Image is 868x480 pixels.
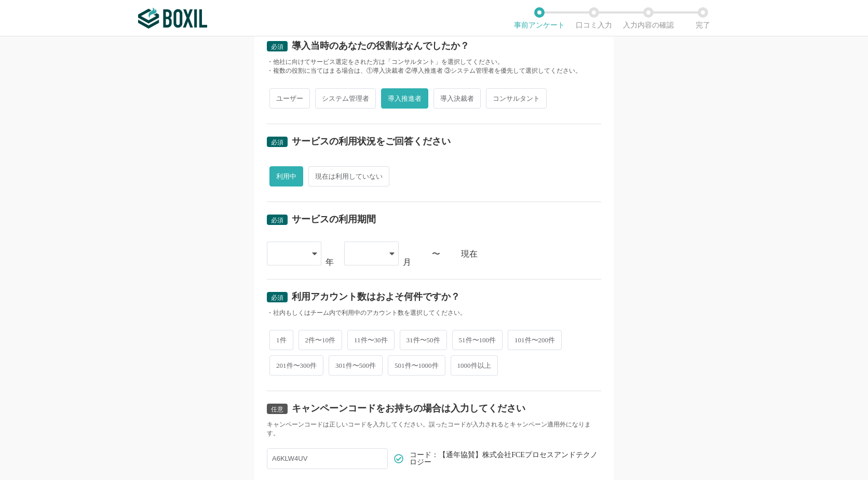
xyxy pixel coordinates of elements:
img: ボクシルSaaS_ロゴ [138,8,207,29]
div: サービスの利用期間 [292,215,376,224]
span: 1件 [269,330,293,350]
span: 501件〜1000件 [388,355,445,376]
div: 年 [325,258,334,266]
span: 2件〜10件 [299,330,343,350]
span: 11件〜30件 [347,330,395,350]
div: 月 [403,258,411,266]
span: 201件〜300件 [269,355,323,376]
span: 導入推進者 [381,88,428,109]
div: サービスの利用状況をご回答ください [292,137,451,146]
span: 301件〜500件 [329,355,383,376]
span: 利用中 [269,166,303,186]
span: コンサルタント [486,88,547,109]
div: ・複数の役割に当てはまる場合は、①導入決裁者 ②導入推進者 ③システム管理者を優先して選択してください。 [267,66,601,75]
span: 必須 [271,43,283,50]
li: 口コミ入力 [566,7,621,29]
span: 51件〜100件 [452,330,503,350]
li: 事前アンケート [512,7,566,29]
span: 101件〜200件 [508,330,562,350]
span: ユーザー [269,88,310,109]
span: 必須 [271,294,283,301]
span: システム管理者 [315,88,376,109]
span: 現在は利用していない [308,166,389,186]
li: 入力内容の確認 [621,7,675,29]
span: 必須 [271,139,283,146]
li: 完了 [675,7,730,29]
span: 導入決裁者 [433,88,481,109]
span: 31件〜50件 [400,330,447,350]
div: キャンペーンコードは正しいコードを入力してください。誤ったコードが入力されるとキャンペーン適用外になります。 [267,420,601,438]
div: 〜 [432,250,440,258]
div: ・社内もしくはチーム内で利用中のアカウント数を選択してください。 [267,309,601,317]
div: キャンペーンコードをお持ちの場合は入力してください [292,404,525,413]
div: ・他社に向けてサービス選定をされた方は「コンサルタント」を選択してください。 [267,58,601,66]
span: 1000件以上 [451,355,498,376]
div: 現在 [461,250,601,258]
span: コード：【通年協賛】株式会社FCEプロセスアンドテクノロジー [410,451,601,466]
span: 必須 [271,217,283,224]
span: 任意 [271,406,283,413]
div: 導入当時のあなたの役割はなんでしたか？ [292,41,469,50]
div: 利用アカウント数はおよそ何件ですか？ [292,292,460,301]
